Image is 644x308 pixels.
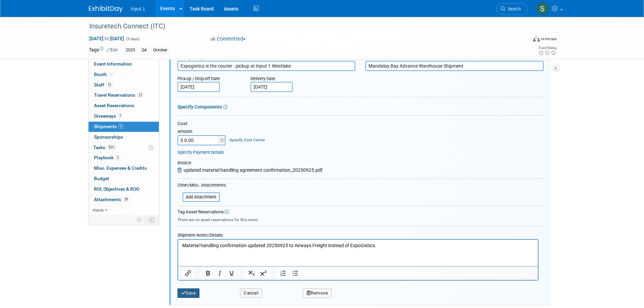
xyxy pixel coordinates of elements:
a: Edit [106,48,118,52]
div: Event Format [487,35,557,45]
button: Subscript [246,268,257,278]
span: 4 [118,124,123,129]
span: more [93,207,103,213]
div: Cost: [177,121,544,127]
span: Search [505,6,521,11]
img: Susan Stout [536,2,549,15]
div: There are no asset reservations for this event. [177,215,544,223]
a: Giveaways7 [89,111,159,121]
span: Attachments [94,197,129,202]
i: Booth reservation complete [110,72,113,76]
span: Shipments [94,124,123,129]
div: In-Person [541,37,557,42]
div: October [151,47,169,54]
button: Numbered list [278,268,289,278]
span: 13 [106,82,113,87]
button: Italic [214,268,225,278]
a: Shipments4 [89,122,159,132]
div: Q4 [140,47,149,54]
button: Insert/edit link [182,268,194,278]
a: Staff13 [89,80,159,90]
a: Tasks52% [89,143,159,153]
a: Specify Payment Details [177,150,224,155]
div: Delivery Date: [251,73,334,82]
span: Input 1 [131,6,145,11]
div: Pick-up / Drop-off Date: [177,73,240,82]
span: Event Information [94,61,132,67]
iframe: Rich Text Area [178,240,538,266]
div: Other/Misc. Attachments: [177,182,227,190]
button: Save [177,288,200,298]
button: Bullet list [289,268,301,278]
a: Event Information [89,59,159,69]
span: Booth [94,72,115,77]
span: Tasks [93,145,116,150]
div: Invoice: [177,160,323,167]
span: Budget [94,176,109,181]
a: Attachments39 [89,195,159,205]
button: Underline [226,268,237,278]
td: Personalize Event Tab Strip [134,215,145,224]
span: Travel Reservations [94,92,144,98]
a: more [89,205,159,215]
div: Event Rating [538,46,556,50]
span: ROI, Objectives & ROO [94,186,139,192]
button: Committed [208,35,248,43]
span: to [103,36,110,41]
span: Playbook [94,155,120,160]
a: Booth [89,70,159,80]
span: 2 [115,155,120,160]
span: Sponsorships [94,134,123,140]
button: Remove [303,288,332,298]
textarea: Expogistics is the courier - pickup at Input 1 Westlake [177,61,356,71]
a: Misc. Expenses & Credits [89,163,159,173]
div: Insuretech Connect (ITC) [87,20,517,32]
a: Remove Attachment [177,167,184,173]
span: Asset Reservations [94,103,134,108]
a: Playbook2 [89,153,159,163]
img: Format-Inperson.png [533,36,540,42]
span: updated material handling agreement confirmation_20250925.pdf [184,167,323,173]
a: Specify Components [177,104,222,110]
div: Tag Asset Reservations: [177,209,544,215]
button: Cancel [240,288,262,298]
button: Superscript [258,268,269,278]
img: ExhibitDay [89,6,123,13]
span: 39 [123,197,129,202]
span: [DATE] [DATE] [89,35,124,42]
a: Sponsorships [89,132,159,142]
span: Staff [94,82,113,88]
span: 52% [107,145,116,150]
a: Search [496,3,527,15]
div: Shipment Notes/Details: [177,229,539,239]
td: Tags [89,46,118,54]
span: Misc. Expenses & Credits [94,165,147,171]
button: Bold [202,268,214,278]
span: Giveaways [94,113,123,119]
span: 27 [137,93,144,98]
span: 7 [118,113,123,118]
a: Specify Cost Center [230,138,265,142]
a: Budget [89,174,159,184]
a: Travel Reservations27 [89,90,159,100]
textarea: Mandalay Bay Advance Warehouse Shipment [365,61,544,71]
td: Toggle Event Tabs [145,215,159,224]
a: Asset Reservations [89,101,159,111]
a: ROI, Objectives & ROO [89,184,159,194]
div: Amount [177,128,226,135]
span: (5 days) [125,37,140,41]
div: 2025 [124,47,137,54]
